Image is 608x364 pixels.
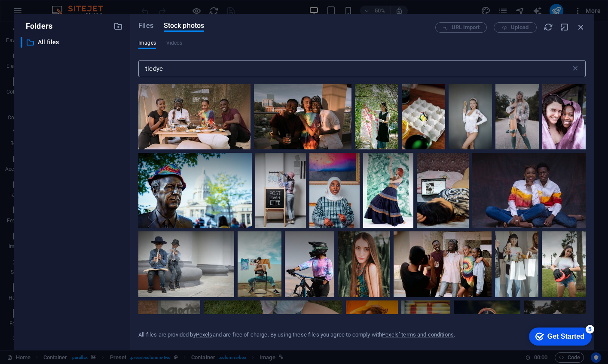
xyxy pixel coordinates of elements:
i: Close [576,22,586,32]
i: Reload [544,22,553,32]
p: All files [38,37,107,47]
span: This file type is not supported by this element [166,38,183,48]
p: Folders [21,21,52,32]
a: Pexels’ terms and conditions [382,331,454,338]
div: 5 [64,2,72,10]
span: Images [138,38,156,48]
i: Minimize [560,22,569,32]
span: Files [138,21,153,31]
div: All files are provided by and are free of charge. By using these files you agree to comply with . [138,331,455,339]
span: Stock photos [164,21,204,31]
i: Create new folder [113,21,123,31]
div: Get Started 5 items remaining, 0% complete [7,4,70,22]
a: Pexels [196,331,213,338]
div: Get Started [25,9,62,17]
div: ​ [21,37,22,48]
input: Search [138,60,571,77]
